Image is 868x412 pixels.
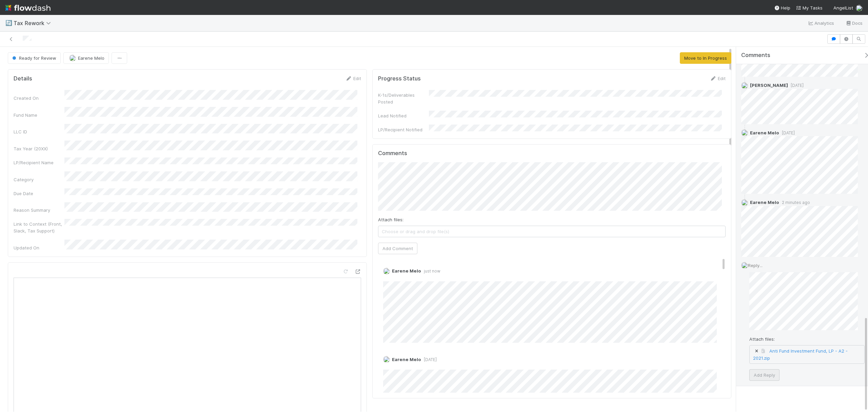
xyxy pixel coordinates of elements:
[680,52,731,64] button: Move to In Progress
[78,55,104,61] span: Earene Melo
[741,129,748,136] img: avatar_bc42736a-3f00-4d10-a11d-d22e63cdc729.png
[741,199,748,206] img: avatar_bc42736a-3f00-4d10-a11d-d22e63cdc729.png
[710,76,726,81] a: Edit
[741,82,748,89] img: avatar_04ed6c9e-3b93-401c-8c3a-8fad1b1fc72c.png
[378,226,725,237] span: Choose or drag and drop file(s)
[14,20,54,26] span: Tax Rework
[14,95,64,101] div: Created On
[749,336,775,342] label: Attach files:
[753,348,848,360] a: Anti Fund Investment Fund, LP - A2 - 2021.zip
[14,145,64,152] div: Tax Year (20XX)
[63,52,109,64] button: Earene Melo
[796,4,823,11] a: My Tasks
[421,357,437,362] span: [DATE]
[741,52,770,59] span: Comments
[14,221,64,234] div: Link to Context (Front, Slack, Tax Support)
[69,55,76,61] img: avatar_bc42736a-3f00-4d10-a11d-d22e63cdc729.png
[392,357,421,362] span: Earene Melo
[378,126,429,133] div: LP/Recipient Notified
[750,82,788,88] span: [PERSON_NAME]
[833,5,853,11] span: AngelList
[14,112,64,118] div: Fund Name
[779,130,795,135] span: [DATE]
[14,244,64,251] div: Updated On
[749,369,780,381] button: Add Reply
[378,112,429,119] div: Lead Notified
[8,52,61,64] button: Ready for Review
[392,268,421,274] span: Earene Melo
[378,150,726,157] h5: Comments
[14,128,64,135] div: LLC ID
[750,200,779,205] span: Earene Melo
[779,200,810,205] span: 2 minutes ago
[11,55,56,61] span: Ready for Review
[788,83,804,88] span: [DATE]
[14,207,64,213] div: Reason Summary
[14,75,32,82] h5: Details
[14,159,64,166] div: LP/Recipient Name
[5,20,12,26] span: 🔄
[808,19,834,27] a: Analytics
[378,216,403,223] label: Attach files:
[750,130,779,135] span: Earene Melo
[421,268,440,274] span: just now
[741,262,748,269] img: avatar_bc42736a-3f00-4d10-a11d-d22e63cdc729.png
[856,5,863,12] img: avatar_bc42736a-3f00-4d10-a11d-d22e63cdc729.png
[378,92,429,105] div: K-1s/Deliverables Posted
[345,76,361,81] a: Edit
[845,19,863,27] a: Docs
[14,190,64,197] div: Due Date
[5,2,51,14] img: logo-inverted-e16ddd16eac7371096b0.svg
[748,263,763,268] span: Reply...
[14,176,64,183] div: Category
[378,75,421,82] h5: Progress Status
[383,356,390,363] img: avatar_bc42736a-3f00-4d10-a11d-d22e63cdc729.png
[796,5,823,11] span: My Tasks
[378,243,417,254] button: Add Comment
[383,268,390,275] img: avatar_bc42736a-3f00-4d10-a11d-d22e63cdc729.png
[774,4,790,11] div: Help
